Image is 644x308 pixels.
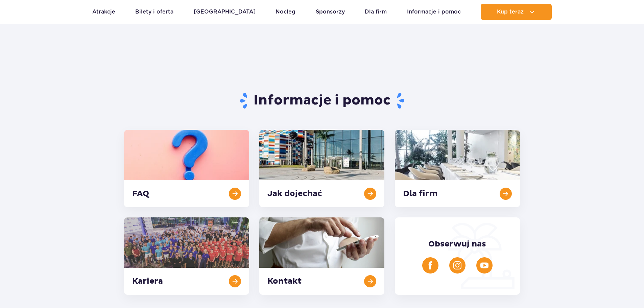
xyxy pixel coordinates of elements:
[453,261,461,269] img: Instagram
[428,239,486,249] span: Obserwuj nas
[316,4,345,20] a: Sponsorzy
[426,261,434,269] img: Facebook
[124,92,520,110] h1: Informacje i pomoc
[276,4,295,20] a: Nocleg
[497,9,524,15] span: Kup teraz
[365,4,387,20] a: Dla firm
[194,4,256,20] a: [GEOGRAPHIC_DATA]
[135,4,173,20] a: Bilety i oferta
[407,4,461,20] a: Informacje i pomoc
[480,261,488,269] img: YouTube
[481,4,552,20] button: Kup teraz
[92,4,115,20] a: Atrakcje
